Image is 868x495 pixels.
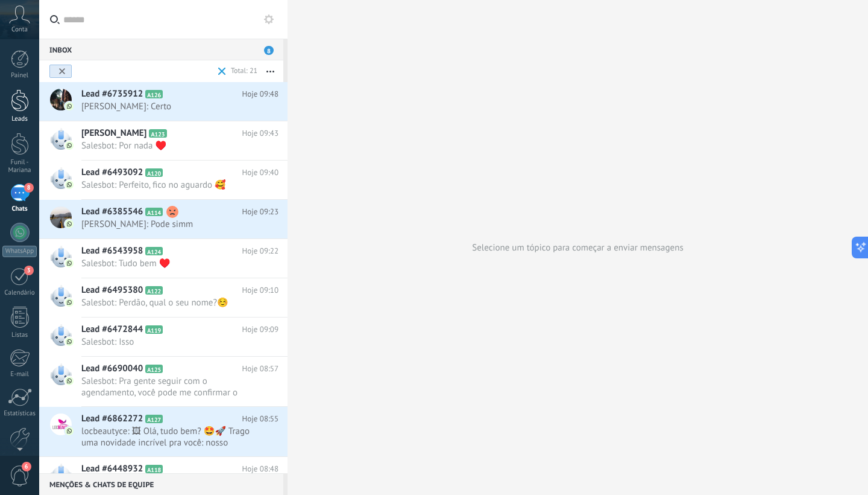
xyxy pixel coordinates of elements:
[81,324,143,336] span: Lead #6472844
[22,462,31,471] span: 6
[81,363,143,375] span: Lead #6690040
[24,266,34,275] span: 3
[81,140,256,152] span: Salesbot: Por nada ♥️
[81,127,146,139] span: [PERSON_NAME]
[39,239,288,278] a: Lead #6543958 A124 Hoje 09:22 Salesbot: Tudo bem ♥️
[81,245,143,257] span: Lead #6543958
[242,88,278,100] span: Hoje 09:48
[81,101,256,112] span: [PERSON_NAME]: Certo
[2,331,37,339] div: Listas
[81,426,256,449] span: locbeautyce: 🖼 Olá, tudo bem? 🤩🚀 Trago uma novidade incrível pra você: nosso treinamento de setem...
[65,427,74,435] img: com.amocrm.amocrmwa.svg
[81,375,256,398] span: Salesbot: Pra gente seguir com o agendamento, você pode me confirmar o melhor turno pra você (man...
[242,127,278,139] span: Hoje 09:43
[242,245,278,257] span: Hoje 09:22
[242,206,278,218] span: Hoje 09:23
[242,167,278,179] span: Hoje 09:40
[145,365,163,373] span: A125
[65,298,74,307] img: com.amocrm.amocrmwa.svg
[11,26,28,34] span: Conta
[2,205,37,213] div: Chats
[65,180,74,189] img: com.amocrm.amocrmwa.svg
[242,413,278,425] span: Hoje 08:55
[2,289,37,297] div: Calendário
[81,413,143,425] span: Lead #6862272
[39,200,288,238] a: Lead #6385546 A114 Hoje 09:23 [PERSON_NAME]: Pode simm
[2,72,37,80] div: Painel
[81,219,256,230] span: [PERSON_NAME]: Pode simm
[242,363,278,375] span: Hoje 08:57
[145,286,163,295] span: A122
[145,415,163,423] span: A127
[145,168,163,177] span: A120
[2,371,37,378] div: E-mail
[257,60,283,82] button: Mais
[39,407,288,456] a: Lead #6862272 A127 Hoje 08:55 locbeautyce: 🖼 Olá, tudo bem? 🤩🚀 Trago uma novidade incrível pra vo...
[226,65,257,77] div: Total: 21
[2,410,37,418] div: Estatísticas
[81,167,143,179] span: Lead #6493092
[81,336,256,348] span: Salesbot: Isso
[264,46,274,55] span: 8
[145,247,163,255] span: A124
[65,220,74,228] img: com.amocrm.amocrmwa.svg
[81,179,256,191] span: Salesbot: Perfeito, fico no aguardo 🥰
[145,208,163,216] span: A114
[242,463,278,475] span: Hoje 08:48
[81,284,143,296] span: Lead #6495380
[39,318,288,356] a: Lead #6472844 A119 Hoje 09:09 Salesbot: Isso
[149,129,166,138] span: A123
[39,357,288,406] a: Lead #6690040 A125 Hoje 08:57 Salesbot: Pra gente seguir com o agendamento, você pode me confirma...
[39,121,288,160] a: [PERSON_NAME] A123 Hoje 09:43 Salesbot: Por nada ♥️
[39,278,288,317] a: Lead #6495380 A122 Hoje 09:10 Salesbot: Perdão, qual o seu nome?☺️
[39,161,288,199] a: Lead #6493092 A120 Hoje 09:40 Salesbot: Perfeito, fico no aguardo 🥰
[145,465,163,473] span: A118
[65,377,74,385] img: com.amocrm.amocrmwa.svg
[24,183,34,193] span: 8
[2,246,37,257] div: WhatsApp
[39,39,283,60] div: Inbox
[65,337,74,346] img: com.amocrm.amocrmwa.svg
[81,258,256,269] span: Salesbot: Tudo bem ♥️
[39,82,288,121] a: Lead #6735912 A126 Hoje 09:48 [PERSON_NAME]: Certo
[81,297,256,308] span: Salesbot: Perdão, qual o seu nome?☺️
[65,102,74,110] img: com.amocrm.amocrmwa.svg
[242,324,278,336] span: Hoje 09:09
[81,88,143,100] span: Lead #6735912
[242,284,278,296] span: Hoje 09:10
[145,325,163,334] span: A119
[39,473,283,495] div: Menções & Chats de equipe
[65,259,74,267] img: com.amocrm.amocrmwa.svg
[81,463,143,475] span: Lead #6448932
[2,115,37,123] div: Leads
[81,206,143,218] span: Lead #6385546
[65,141,74,150] img: com.amocrm.amocrmwa.svg
[2,159,37,174] div: Funil - Mariana
[145,90,163,98] span: A126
